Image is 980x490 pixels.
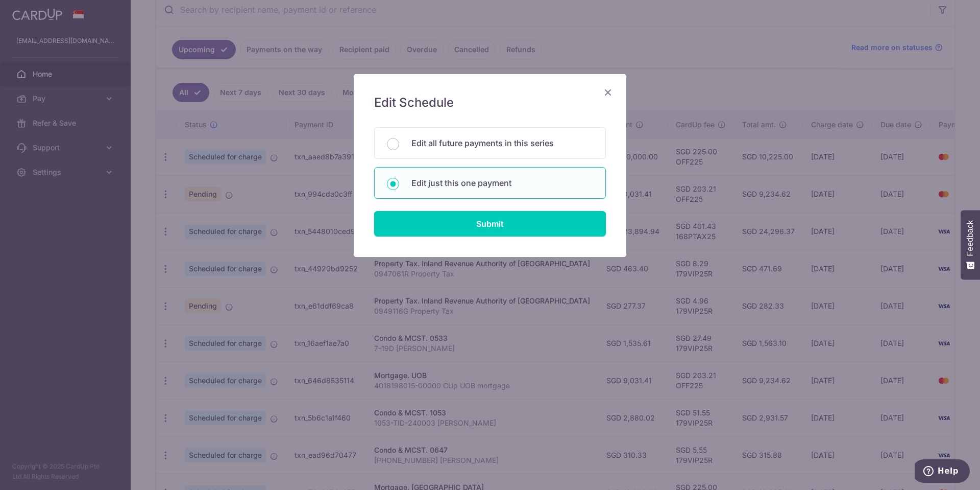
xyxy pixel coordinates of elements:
input: Submit [374,211,606,237]
p: Edit all future payments in this series [411,137,593,149]
iframe: Opens a widget where you can find more information [915,459,970,485]
p: Edit just this one payment [411,177,593,189]
button: Close [602,86,614,99]
h5: Edit Schedule [374,95,606,111]
button: Feedback - Show survey [961,210,980,279]
span: Feedback [966,220,975,256]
